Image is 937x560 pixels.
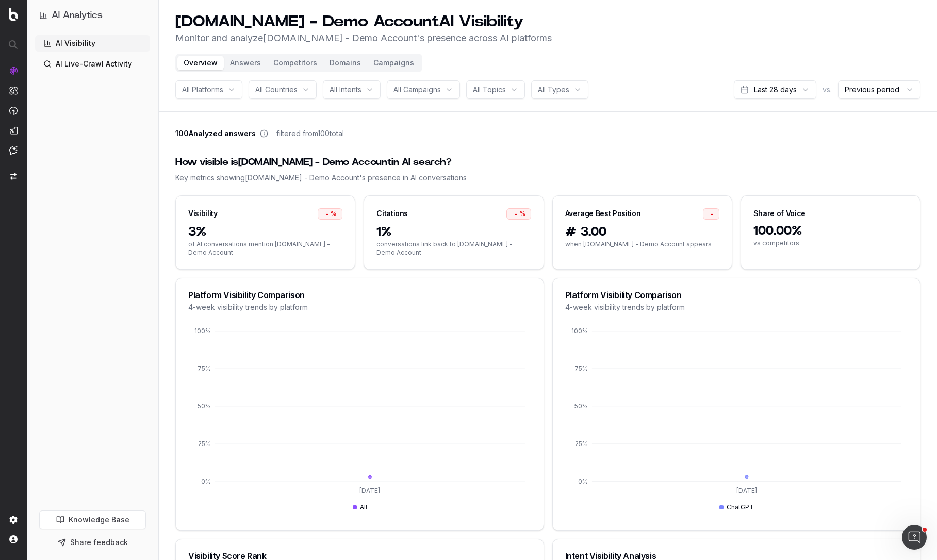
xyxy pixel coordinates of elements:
tspan: 100% [194,327,211,335]
div: - [703,208,719,220]
span: conversations link back to [DOMAIN_NAME] - Demo Account [376,240,531,257]
tspan: 25% [198,440,211,448]
span: of AI conversations mention [DOMAIN_NAME] - Demo Account [188,240,342,257]
span: 3% [188,224,342,240]
a: AI Live-Crawl Activity [35,56,150,72]
img: Assist [9,146,18,155]
span: All Campaigns [393,85,441,95]
span: % [519,210,525,218]
img: Switch project [10,173,17,180]
div: Platform Visibility Comparison [565,291,908,299]
a: AI Visibility [35,35,150,52]
div: How visible is [DOMAIN_NAME] - Demo Account in AI search? [175,155,920,170]
span: % [331,210,337,218]
div: Platform Visibility Comparison [188,291,531,299]
iframe: Intercom live chat [902,525,927,550]
tspan: [DATE] [359,487,380,495]
div: ChatGPT [719,503,754,512]
div: 4-week visibility trends by platform [188,302,531,312]
div: Share of Voice [753,208,806,219]
div: Key metrics showing [DOMAIN_NAME] - Demo Account 's presence in AI conversations [175,173,920,183]
img: Activation [9,106,18,115]
img: Analytics [9,67,18,75]
span: vs competitors [753,239,908,248]
tspan: 25% [574,440,587,448]
span: All Intents [330,85,361,95]
tspan: [DATE] [736,487,757,495]
div: - [506,208,531,220]
a: Knowledge Base [39,510,146,529]
img: Setting [9,516,18,524]
img: Botify logo [9,8,18,21]
tspan: 0% [201,477,211,485]
div: - [318,208,342,220]
img: My account [9,535,18,543]
button: Share feedback [39,533,146,552]
button: Overview [177,56,224,70]
span: 1% [376,224,531,240]
div: Citations [376,208,408,219]
div: Visibility [188,208,218,219]
span: # 3.00 [565,224,719,240]
h1: AI Analytics [52,8,103,23]
button: Campaigns [367,56,420,70]
tspan: 50% [574,402,587,410]
img: Intelligence [9,86,18,95]
p: Monitor and analyze [DOMAIN_NAME] - Demo Account 's presence across AI platforms [175,31,552,45]
span: All Topics [473,85,506,95]
span: 100 Analyzed answers [175,128,256,139]
button: Domains [323,56,367,70]
div: Intent Visibility Analysis [565,552,908,560]
tspan: 75% [574,365,587,372]
button: Answers [224,56,267,70]
button: AI Analytics [39,8,146,23]
tspan: 75% [198,365,211,372]
span: 100.00% [753,223,908,239]
span: All Countries [255,85,298,95]
button: Competitors [267,56,323,70]
span: when [DOMAIN_NAME] - Demo Account appears [565,240,719,249]
span: vs. [823,85,832,95]
div: 4-week visibility trends by platform [565,302,908,312]
div: All [353,503,367,512]
tspan: 100% [571,327,587,335]
img: Studio [9,126,18,135]
span: All Platforms [182,85,223,95]
div: Average Best Position [565,208,641,219]
tspan: 0% [578,477,587,485]
tspan: 50% [198,402,211,410]
span: filtered from 100 total [276,128,344,139]
div: Visibility Score Rank [188,552,531,560]
h1: [DOMAIN_NAME] - Demo Account AI Visibility [175,12,552,31]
